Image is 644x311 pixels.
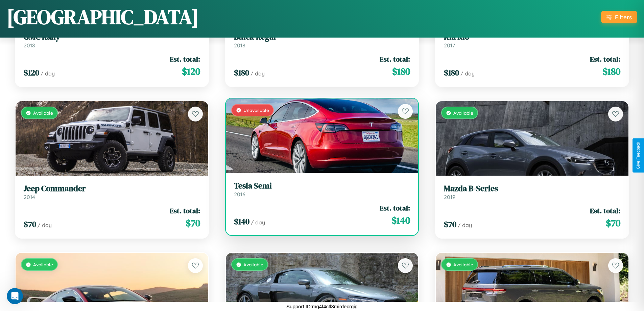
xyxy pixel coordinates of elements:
[460,70,475,77] span: / day
[33,262,53,267] span: Available
[24,194,35,200] span: 2014
[38,222,52,228] span: / day
[24,184,200,194] h3: Jeep Commander
[380,54,410,64] span: Est. total:
[7,288,23,304] iframe: Intercom live chat
[392,65,410,78] span: $ 180
[286,302,358,311] p: Support ID: mg4f4ctl3mirdecrgig
[615,14,632,21] div: Filters
[444,32,620,49] a: Kia Rio2017
[24,184,200,200] a: Jeep Commander2014
[186,216,200,230] span: $ 70
[453,262,473,267] span: Available
[636,142,641,169] div: Give Feedback
[170,206,200,216] span: Est. total:
[444,67,459,78] span: $ 180
[234,67,249,78] span: $ 180
[41,70,55,77] span: / day
[606,216,620,230] span: $ 70
[24,67,39,78] span: $ 120
[444,219,456,230] span: $ 70
[453,110,473,116] span: Available
[444,194,455,200] span: 2019
[444,184,620,200] a: Mazda B-Series2019
[33,110,53,116] span: Available
[234,191,245,198] span: 2016
[602,65,620,78] span: $ 180
[243,107,269,113] span: Unavailable
[380,203,410,213] span: Est. total:
[24,42,35,49] span: 2018
[601,11,637,23] button: Filters
[251,70,265,77] span: / day
[182,65,200,78] span: $ 120
[251,219,265,226] span: / day
[444,42,455,49] span: 2017
[234,181,410,198] a: Tesla Semi2016
[234,32,410,49] a: Buick Regal2018
[24,219,36,230] span: $ 70
[24,32,200,49] a: GMC Rally2018
[590,206,620,216] span: Est. total:
[458,222,472,228] span: / day
[170,54,200,64] span: Est. total:
[590,54,620,64] span: Est. total:
[391,214,410,227] span: $ 140
[234,181,410,191] h3: Tesla Semi
[234,42,245,49] span: 2018
[7,3,199,31] h1: [GEOGRAPHIC_DATA]
[243,262,263,267] span: Available
[234,216,249,227] span: $ 140
[444,184,620,194] h3: Mazda B-Series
